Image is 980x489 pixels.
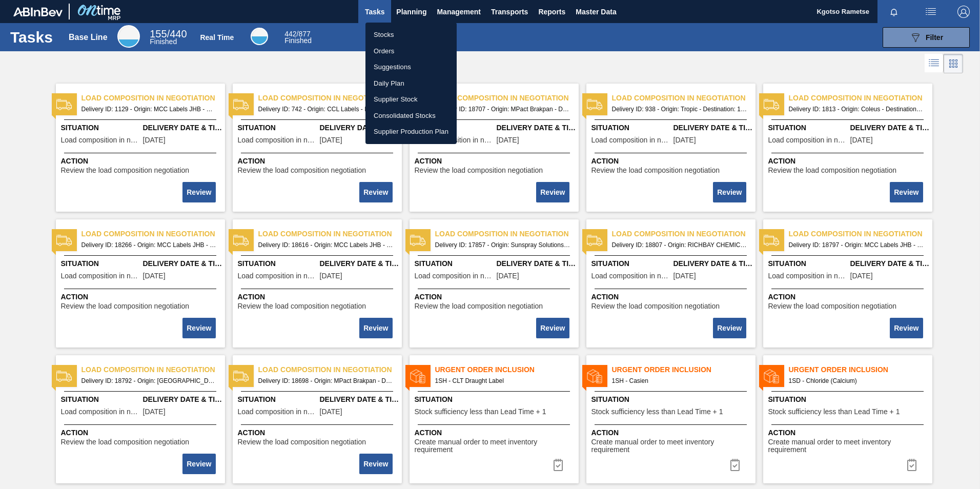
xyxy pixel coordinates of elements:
[365,108,457,124] a: Consolidated Stocks
[365,91,457,108] a: Supplier Stock
[365,75,457,92] a: Daily Plan
[365,59,457,75] a: Suggestions
[365,124,457,140] a: Supplier Production Plan
[365,43,457,59] a: Orders
[365,27,457,43] a: Stocks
